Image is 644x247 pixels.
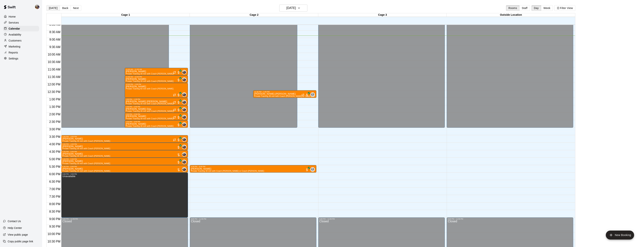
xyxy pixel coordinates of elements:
span: 3:30 PM [48,135,61,138]
span: 6:30 PM [48,180,61,183]
span: 1:30 PM [48,105,61,108]
div: Cage 2 [190,13,318,17]
span: Private Training 60 min with Coach [PERSON_NAME] [126,88,174,90]
div: 2:00 PM – 2:30 PM: Nathan Walker [125,113,188,120]
span: Blaine Johnson [183,160,186,164]
span: 8:30 PM [48,210,61,213]
a: Availability [3,32,39,37]
span: 3:00 PM [48,128,61,131]
span: Private Training 30 min with Coach [PERSON_NAME] [62,170,110,172]
span: 4:00 PM [48,143,61,146]
div: 6:00 PM – 9:00 PM: Unavailable [61,173,188,217]
span: Recurring event [173,108,176,111]
span: 10:00 AM [47,53,61,56]
img: Blaine Johnson [182,123,186,126]
span: Private Training 30 min with Coach [PERSON_NAME] or Coach [PERSON_NAME] [191,170,264,172]
span: 2:30 PM [48,120,61,123]
button: Staff [519,5,530,11]
div: Blaine Johnson [34,3,42,10]
div: Blaine Johnson [182,77,186,82]
span: Private Training 30 min with Coach [PERSON_NAME] [126,73,174,75]
p: Reports [9,51,18,54]
span: All customers have paid [177,123,180,127]
span: 10:30 PM [47,240,61,243]
span: All customers have paid [305,93,309,97]
img: Blaine Johnson [182,108,186,111]
img: Blaine Johnson [182,93,186,96]
a: Home [3,14,39,19]
span: 9:30 AM [48,45,61,49]
div: 5:30 PM – 6:00 PM: Michael Buchalski [61,165,188,173]
div: Services [3,20,39,25]
span: Blaine Johnson [183,115,186,119]
span: Blaine Johnson [183,70,186,74]
a: Reports [3,50,39,55]
span: LJ [311,168,314,171]
span: All customers have paid [177,116,180,119]
span: Recurring event [173,71,176,74]
span: All customers have paid [177,78,180,82]
button: Filter View [554,5,575,11]
span: Blaine Johnson [183,167,186,172]
span: All customers have paid [305,168,309,172]
span: 9:00 PM [48,217,61,221]
div: 2:00 PM – 2:30 PM [126,113,187,115]
div: 9:00 PM – 11:59 PM [448,218,572,220]
a: Customers [3,38,39,43]
p: Calendar [9,27,20,30]
div: 11:30 AM – 12:00 PM [126,76,187,78]
span: Private Training 30 min with Coach [PERSON_NAME] [126,110,174,112]
div: 4:00 PM – 4:30 PM [62,143,187,145]
div: Calendar [3,26,39,31]
span: All customers have paid [177,71,180,74]
div: Outside Location [447,13,575,17]
span: Blaine Johnson [183,152,186,157]
p: Settings [9,57,18,60]
img: Blaine Johnson [182,100,186,104]
span: Recurring event [173,116,176,119]
span: Blaine Johnson [183,77,186,82]
p: View public page [8,233,28,237]
span: 8:30 AM [48,30,61,34]
span: 12:00 PM [47,83,61,86]
span: 12:30 PM [47,90,61,93]
img: Blaine Johnson [182,153,186,156]
img: Blaine Johnson [182,160,186,164]
div: 11:00 AM – 11:30 AM [126,68,187,70]
div: Cage 1 [61,13,190,17]
a: Settings [3,56,39,61]
span: All customers have paid [177,160,180,164]
div: Blaine Johnson [182,122,186,127]
div: 9:00 PM – 11:59 PM [319,218,444,220]
div: 3:30 PM – 4:00 PM [62,136,187,138]
span: 5:00 PM [48,158,61,161]
button: Day [531,5,541,11]
div: 3:30 PM – 4:00 PM: Trey Snyder [61,135,188,143]
span: 7:00 PM [48,188,61,191]
div: Larry Johnson [310,92,315,97]
span: Blaine Johnson [183,107,186,112]
span: Recurring event [173,138,176,141]
span: 10:30 AM [47,60,61,64]
div: 12:30 PM – 1:00 PM: Jackson Salinas [253,90,316,98]
div: 2:30 PM – 3:00 PM: Austin Rife [125,120,188,128]
div: 9:00 PM – 11:59 PM [191,218,315,220]
span: Private Training 30 min with Coach [PERSON_NAME] [126,118,174,120]
div: 4:30 PM – 5:00 PM [62,151,187,153]
div: 11:00 AM – 11:30 AM: Luka Gangeri [125,68,188,75]
img: Blaine Johnson [182,145,186,149]
div: Blaine Johnson [182,145,186,149]
div: 9:00 PM – 11:59 PM [62,218,187,220]
img: Blaine Johnson [182,168,186,171]
p: Copy public page link [8,240,33,243]
p: Availability [9,33,21,36]
div: 4:30 PM – 5:00 PM: Lennox Blair [61,150,188,158]
div: Blaine Johnson [182,70,186,74]
div: 2:30 PM – 3:00 PM [126,121,187,123]
span: All customers have paid [177,101,180,104]
span: Private Training 30 min with Coach [PERSON_NAME] [126,125,174,127]
div: 12:00 PM – 1:00 PM [126,83,187,85]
